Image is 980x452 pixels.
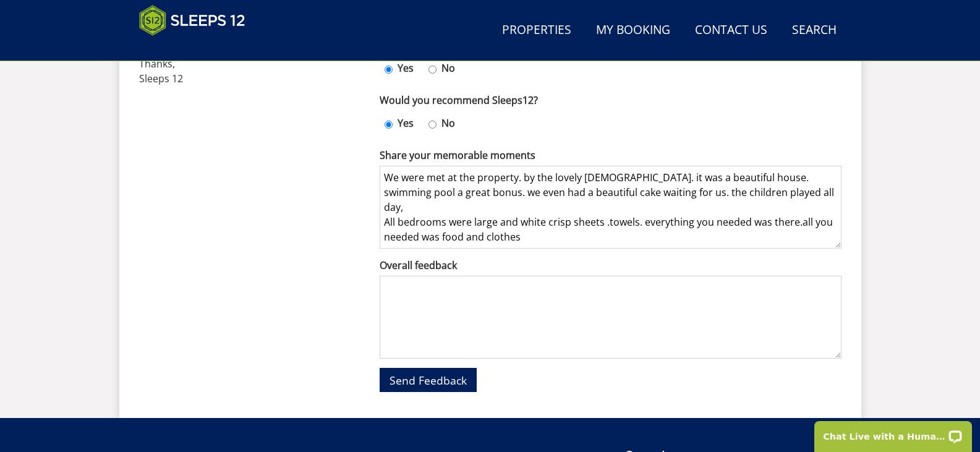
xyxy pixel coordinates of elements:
label: Overall feedback [380,258,842,273]
a: Contact Us [690,17,772,45]
a: Search [787,17,842,45]
iframe: LiveChat chat widget [806,413,980,452]
label: Would you recommend Sleeps12? [380,93,842,108]
iframe: Customer reviews powered by Trustpilot [133,43,263,54]
label: Yes [393,116,419,130]
a: My Booking [591,17,675,45]
img: Sleeps 12 [139,5,245,36]
label: Yes [393,61,419,75]
label: No [437,61,460,75]
span: Send Feedback [390,373,467,388]
a: Properties [497,17,576,45]
label: No [437,116,460,130]
label: Share your memorable moments [380,148,842,163]
button: Send Feedback [380,368,477,392]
